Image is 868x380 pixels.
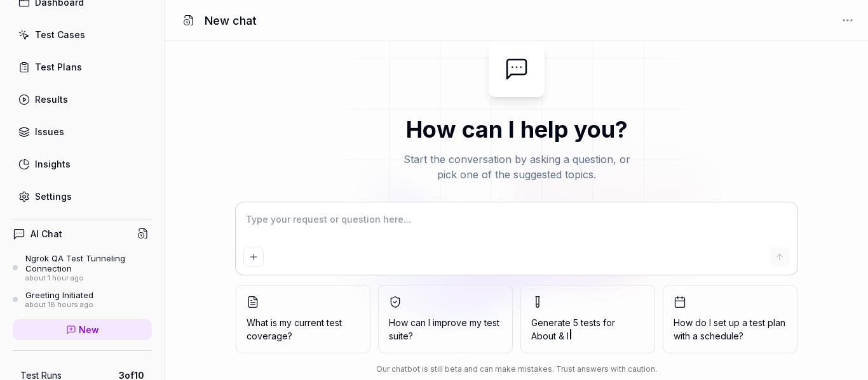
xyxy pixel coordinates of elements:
[13,87,152,112] a: Results
[378,285,513,353] button: How can I improve my test suite?
[236,364,798,375] div: Our chatbot is still beta and can make mistakes. Trust answers with caution.
[13,184,152,209] a: Settings
[25,274,152,283] div: about 1 hour ago
[35,125,64,138] div: Issues
[35,60,82,74] div: Test Plans
[389,316,502,343] span: How can I improve my test suite?
[35,93,68,106] div: Results
[674,316,787,343] span: How do I set up a test plan with a schedule?
[79,323,99,336] span: New
[13,119,152,144] a: Issues
[25,253,152,274] div: Ngrok QA Test Tunneling Connection
[13,319,152,340] a: New
[25,301,93,310] div: about 18 hours ago
[531,331,569,341] span: About & I
[13,22,152,47] a: Test Cases
[243,247,264,267] button: Add attachment
[13,152,152,176] a: Insights
[531,316,644,343] span: Generate 5 tests for
[31,227,62,240] h4: AI Chat
[236,285,370,353] button: What is my current test coverage?
[35,157,71,171] div: Insights
[35,28,85,41] div: Test Cases
[13,290,152,309] a: Greeting Initiatedabout 18 hours ago
[663,285,797,353] button: How do I set up a test plan with a schedule?
[13,253,152,282] a: Ngrok QA Test Tunneling Connectionabout 1 hour ago
[247,316,360,343] span: What is my current test coverage?
[13,55,152,79] a: Test Plans
[205,12,257,29] h1: New chat
[35,190,72,203] div: Settings
[520,285,655,353] button: Generate 5 tests forAbout & I
[25,290,93,300] div: Greeting Initiated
